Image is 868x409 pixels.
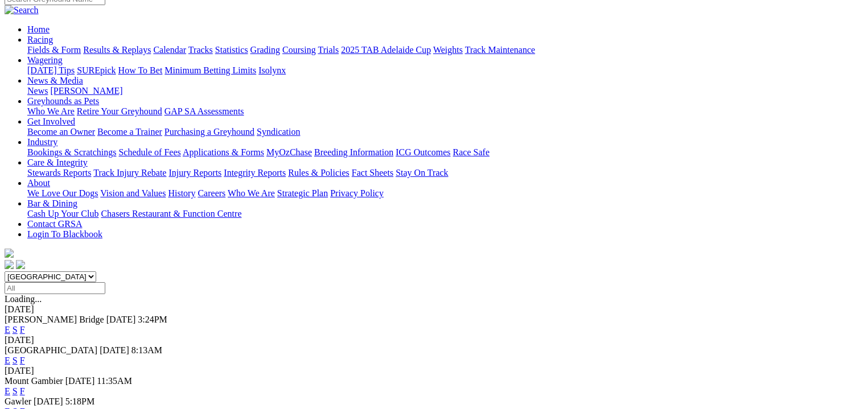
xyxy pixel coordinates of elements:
div: About [27,188,863,199]
a: Injury Reports [168,168,221,177]
div: Greyhounds as Pets [27,106,863,117]
span: [GEOGRAPHIC_DATA] [5,345,97,355]
span: Loading... [5,294,42,304]
div: [DATE] [5,304,863,315]
div: Racing [27,45,863,55]
a: S [13,356,18,365]
span: [DATE] [100,345,129,355]
a: Retire Your Greyhound [77,106,162,116]
span: [PERSON_NAME] Bridge [5,315,104,324]
a: Who We Are [27,106,75,116]
a: Fields & Form [27,45,81,55]
span: 11:35AM [97,376,132,386]
a: Weights [433,45,463,55]
a: Become an Owner [27,127,95,137]
img: logo-grsa-white.png [5,249,14,258]
img: Search [5,5,39,15]
a: Careers [198,188,225,198]
a: Stewards Reports [27,168,91,177]
a: Calendar [153,45,186,55]
a: Track Maintenance [465,45,535,55]
div: Wagering [27,65,863,76]
a: Chasers Restaurant & Function Centre [101,209,241,218]
a: MyOzChase [266,147,312,157]
a: S [13,325,18,334]
a: Coursing [282,45,316,55]
a: Get Involved [27,117,75,126]
a: Tracks [188,45,213,55]
a: Purchasing a Greyhound [164,127,254,137]
span: Gawler [5,396,31,406]
a: Breeding Information [314,147,393,157]
a: How To Bet [118,65,163,75]
a: Statistics [215,45,248,55]
a: Greyhounds as Pets [27,96,99,106]
a: Become a Trainer [97,127,162,137]
a: S [13,386,18,396]
a: Who We Are [228,188,275,198]
a: History [168,188,195,198]
a: Grading [250,45,280,55]
a: Bar & Dining [27,199,77,208]
a: 2025 TAB Adelaide Cup [341,45,431,55]
a: F [20,356,25,365]
a: Racing [27,35,53,44]
a: Contact GRSA [27,219,82,229]
a: F [20,325,25,334]
a: [PERSON_NAME] [50,86,122,96]
span: Mount Gambier [5,376,63,386]
a: News [27,86,48,96]
a: Trials [318,45,339,55]
a: Login To Blackbook [27,229,102,239]
a: E [5,386,10,396]
div: Get Involved [27,127,863,137]
div: Industry [27,147,863,158]
a: Bookings & Scratchings [27,147,116,157]
a: Industry [27,137,57,147]
a: Minimum Betting Limits [164,65,256,75]
span: 5:18PM [65,396,95,406]
a: GAP SA Assessments [164,106,244,116]
div: Care & Integrity [27,168,863,178]
a: News & Media [27,76,83,85]
a: Schedule of Fees [118,147,180,157]
span: 8:13AM [131,345,162,355]
span: 3:24PM [138,315,167,324]
a: We Love Our Dogs [27,188,98,198]
a: SUREpick [77,65,116,75]
a: E [5,325,10,334]
a: Care & Integrity [27,158,88,167]
a: [DATE] Tips [27,65,75,75]
a: Stay On Track [396,168,448,177]
div: [DATE] [5,366,863,376]
a: Fact Sheets [352,168,393,177]
a: About [27,178,50,188]
span: [DATE] [106,315,136,324]
a: Cash Up Your Club [27,209,98,218]
a: Race Safe [452,147,489,157]
a: ICG Outcomes [396,147,450,157]
a: Isolynx [258,65,286,75]
a: Applications & Forms [183,147,264,157]
a: Track Injury Rebate [93,168,166,177]
a: E [5,356,10,365]
span: [DATE] [34,396,63,406]
a: F [20,386,25,396]
a: Home [27,24,50,34]
a: Strategic Plan [277,188,328,198]
a: Syndication [257,127,300,137]
img: twitter.svg [16,260,25,269]
div: Bar & Dining [27,209,863,219]
span: [DATE] [65,376,95,386]
img: facebook.svg [5,260,14,269]
a: Vision and Values [100,188,166,198]
a: Rules & Policies [288,168,349,177]
a: Integrity Reports [224,168,286,177]
a: Wagering [27,55,63,65]
a: Privacy Policy [330,188,384,198]
div: [DATE] [5,335,863,345]
a: Results & Replays [83,45,151,55]
input: Select date [5,282,105,294]
div: News & Media [27,86,863,96]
